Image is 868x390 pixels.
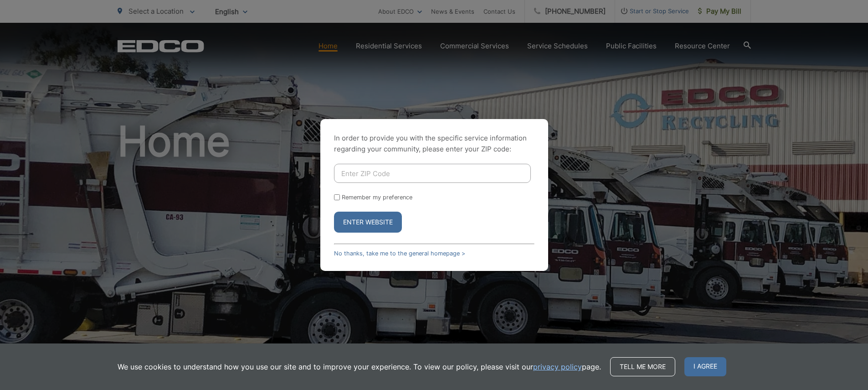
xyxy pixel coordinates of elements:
input: Enter ZIP Code [334,164,531,183]
a: No thanks, take me to the general homepage > [334,250,465,257]
a: privacy policy [533,361,582,372]
button: Enter Website [334,212,402,233]
label: Remember my preference [342,194,412,201]
a: Tell me more [610,357,675,376]
p: In order to provide you with the specific service information regarding your community, please en... [334,133,534,155]
span: I agree [684,357,726,376]
p: We use cookies to understand how you use our site and to improve your experience. To view our pol... [118,361,601,372]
